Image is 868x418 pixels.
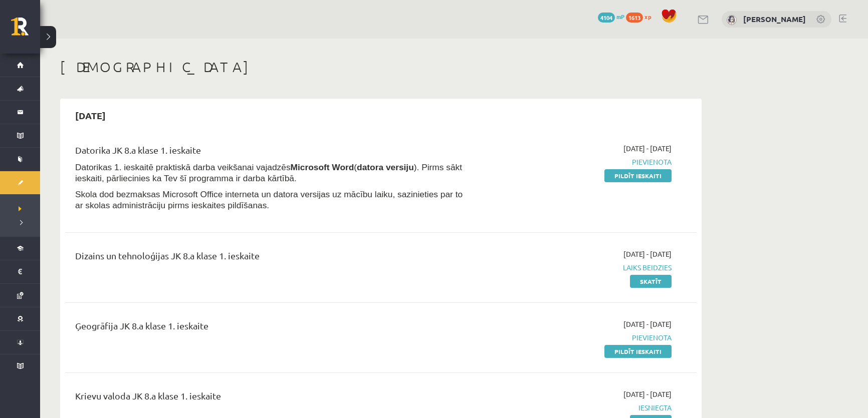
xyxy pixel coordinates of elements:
[626,13,656,21] a: 1613 xp
[75,249,468,267] div: Dizains un tehnoloģijas JK 8.a klase 1. ieskaite
[483,332,672,343] span: Pievienota
[65,104,116,127] h2: [DATE]
[75,189,463,210] span: Skola dod bezmaksas Microsoft Office interneta un datora versijas uz mācību laiku, sazinieties pa...
[623,143,672,154] span: [DATE] - [DATE]
[623,389,672,399] span: [DATE] - [DATE]
[623,319,672,329] span: [DATE] - [DATE]
[630,275,672,288] a: Skatīt
[598,13,615,23] span: 4104
[75,389,468,407] div: Krievu valoda JK 8.a klase 1. ieskaite
[291,162,354,172] b: Microsoft Word
[604,345,672,358] a: Pildīt ieskaiti
[727,15,737,25] img: Ketrija Kuguliņa
[623,249,672,259] span: [DATE] - [DATE]
[743,14,806,24] a: [PERSON_NAME]
[483,157,672,167] span: Pievienota
[604,169,672,182] a: Pildīt ieskaiti
[75,162,462,183] span: Datorikas 1. ieskaitē praktiskā darba veikšanai vajadzēs ( ). Pirms sākt ieskaiti, pārliecinies k...
[616,13,624,21] span: mP
[75,143,468,162] div: Datorika JK 8.a klase 1. ieskaite
[357,162,414,172] b: datora versiju
[11,18,40,43] a: Rīgas 1. Tālmācības vidusskola
[483,402,672,413] span: Iesniegta
[483,262,672,273] span: Laiks beidzies
[60,59,702,76] h1: [DEMOGRAPHIC_DATA]
[598,13,624,21] a: 4104 mP
[75,319,468,337] div: Ģeogrāfija JK 8.a klase 1. ieskaite
[644,13,651,21] span: xp
[626,13,643,23] span: 1613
